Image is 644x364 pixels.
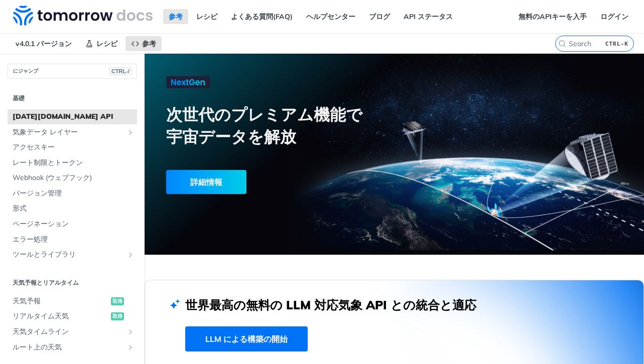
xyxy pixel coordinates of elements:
font: 世界最高の無料の LLM 対応気象 API との統合と適応 [185,297,476,312]
img: 次世代 [166,76,210,88]
div: 詳細情報 [166,170,246,194]
span: 形式 [13,204,135,214]
span: [DATE][DOMAIN_NAME] API [13,112,135,122]
a: エラー処理 [8,232,137,247]
a: ヘルプセンター [301,9,361,24]
svg: Search [558,40,566,48]
a: レシピ [191,9,223,24]
a: 形式 [8,201,137,216]
span: 天気タイムライン [13,327,124,337]
span: ルート上の天気 [13,342,124,352]
a: よくある質問(FAQ) [225,9,298,24]
a: ページネーション [8,217,137,232]
a: 参考 [163,9,188,24]
img: Tomorrow.io Weather API ドキュメント [13,6,153,26]
a: バージョン管理 [8,186,137,201]
button: 天気タイムラインのサブページを表示する [126,328,135,336]
span: アクセスキー [13,142,135,152]
span: バージョン管理 [13,189,135,199]
h3: 次世代のプレミアム機能で 宇宙データを解放 [166,103,405,147]
a: レシピ [80,36,123,51]
a: ツールとライブラリツールとライブラリのサブページを表示する [8,247,137,262]
a: 天気タイムライン天気タイムラインのサブページを表示する [8,324,137,339]
span: ページネーション [13,219,135,229]
a: 気象データ レイヤー気象データレイヤーのサブページの表示 [8,125,137,140]
button: ルートの天気のサブページを表示 [126,343,135,351]
button: 気象データレイヤーのサブページの表示 [126,128,135,136]
a: 天気予報取得 [8,294,137,309]
button: ツールとライブラリのサブページを表示する [126,251,135,259]
kbd: CTRL-K [603,39,631,49]
span: 取得 [111,312,124,320]
a: LLM による構築の開始 [185,326,308,351]
span: ツールとライブラリ [13,250,124,260]
span: Webhook (ウェブフック) [13,173,135,183]
span: リアルタイム天気 [13,311,108,321]
a: ルート上の天気ルートの天気のサブページを表示 [8,340,137,355]
a: API ステータス [398,9,458,24]
span: CTRL-/ [109,67,132,75]
button: にジャンプCTRL-/ [8,64,137,79]
span: 気象データ レイヤー [13,127,124,137]
a: 参考 [125,36,162,51]
a: アクセスキー [8,140,137,155]
a: リアルタイム天気取得 [8,309,137,324]
a: 詳細情報 [166,170,357,194]
h2: 基礎 [8,94,137,103]
h2: 天気予報とリアルタイム [8,278,137,287]
span: エラー処理 [13,235,135,245]
a: ブログ [363,9,396,24]
span: 天気予報 [13,296,108,306]
a: レート制限とトークン [8,155,137,170]
span: レート制限とトークン [13,158,135,168]
span: 参考 [142,39,156,49]
a: [DATE][DOMAIN_NAME] API [8,109,137,124]
span: 取得 [111,297,124,305]
a: 無料のAPIキーを入手 [513,9,592,24]
span: レシピ [96,39,117,49]
a: Webhook (ウェブフック) [8,170,137,186]
span: v4.0.1 バージョン [10,36,77,51]
a: ログイン [595,9,634,24]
